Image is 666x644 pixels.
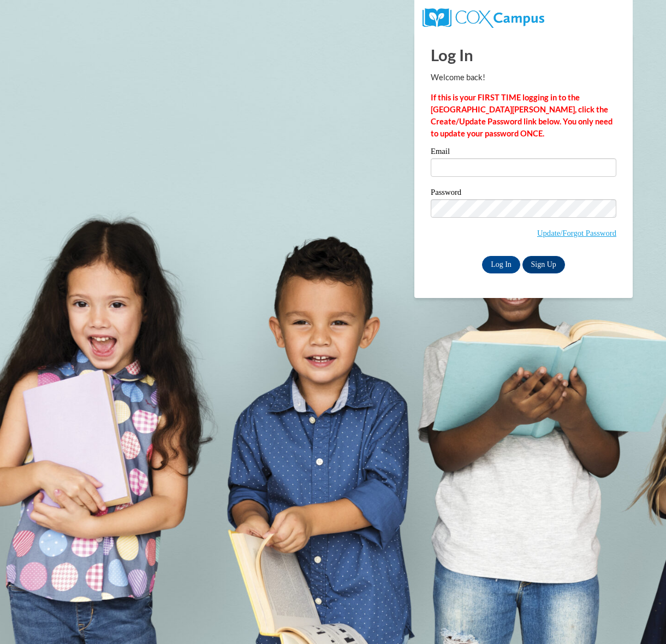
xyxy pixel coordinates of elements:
img: COX Campus [423,8,544,28]
input: Log In [482,256,520,273]
p: Welcome back! [431,71,616,84]
label: Password [431,188,616,199]
h1: Log In [431,44,616,66]
a: COX Campus [423,13,544,22]
strong: If this is your FIRST TIME logging in to the [GEOGRAPHIC_DATA][PERSON_NAME], click the Create/Upd... [431,93,613,138]
a: Sign Up [522,256,565,273]
label: Email [431,147,616,158]
a: Update/Forgot Password [537,229,616,237]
